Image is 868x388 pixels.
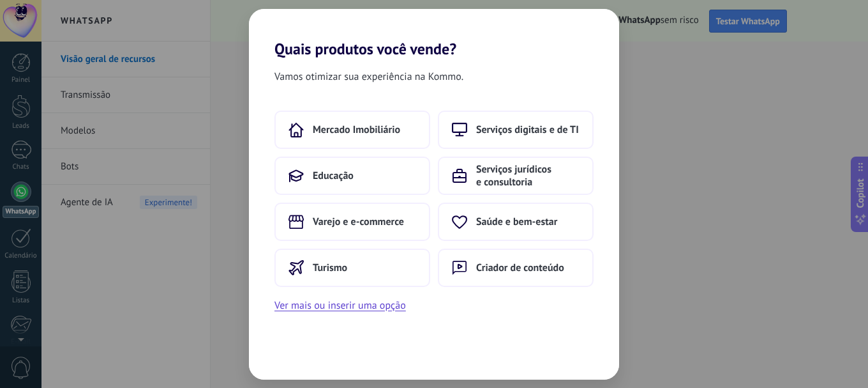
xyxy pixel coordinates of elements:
[313,123,400,136] span: Mercado Imobiliário
[476,261,564,274] span: Criador de conteúdo
[249,9,619,58] h2: Quais produtos você vende?
[438,111,594,149] button: Serviços digitais e de TI
[274,203,430,241] button: Varejo e e-commerce
[476,163,580,189] span: Serviços jurídicos e consultoria
[438,157,594,195] button: Serviços jurídicos e consultoria
[274,68,463,85] span: Vamos otimizar sua experiência na Kommo.
[274,297,406,314] button: Ver mais ou inserir uma opção
[313,169,354,182] span: Educação
[438,203,594,241] button: Saúde e bem-estar
[476,215,557,228] span: Saúde e bem-estar
[438,249,594,287] button: Criador de conteúdo
[313,215,404,228] span: Varejo e e-commerce
[274,249,430,287] button: Turismo
[476,123,579,136] span: Serviços digitais e de TI
[313,261,347,274] span: Turismo
[274,111,430,149] button: Mercado Imobiliário
[274,157,430,195] button: Educação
